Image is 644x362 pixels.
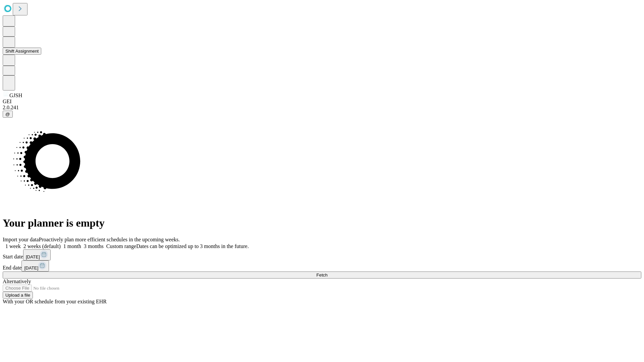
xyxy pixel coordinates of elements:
[3,271,641,279] button: Fetch
[3,299,107,304] span: With your OR schedule from your existing EHR
[3,111,13,118] button: @
[3,105,641,111] div: 2.0.241
[3,99,641,105] div: GEI
[9,93,22,98] span: GJSH
[84,243,104,249] span: 3 months
[63,243,81,249] span: 1 month
[3,48,41,55] button: Shift Assignment
[26,254,40,259] span: [DATE]
[3,249,641,260] div: Start date
[316,273,327,278] span: Fetch
[5,112,10,117] span: @
[5,243,21,249] span: 1 week
[3,217,641,229] h1: Your planner is empty
[24,265,38,270] span: [DATE]
[106,243,136,249] span: Custom range
[3,292,33,299] button: Upload a file
[136,243,249,249] span: Dates can be optimized up to 3 months in the future.
[3,237,39,242] span: Import your data
[3,279,31,284] span: Alternatively
[21,260,49,271] button: [DATE]
[39,237,180,242] span: Proactively plan more efficient schedules in the upcoming weeks.
[23,243,61,249] span: 2 weeks (default)
[3,260,641,271] div: End date
[23,249,51,260] button: [DATE]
